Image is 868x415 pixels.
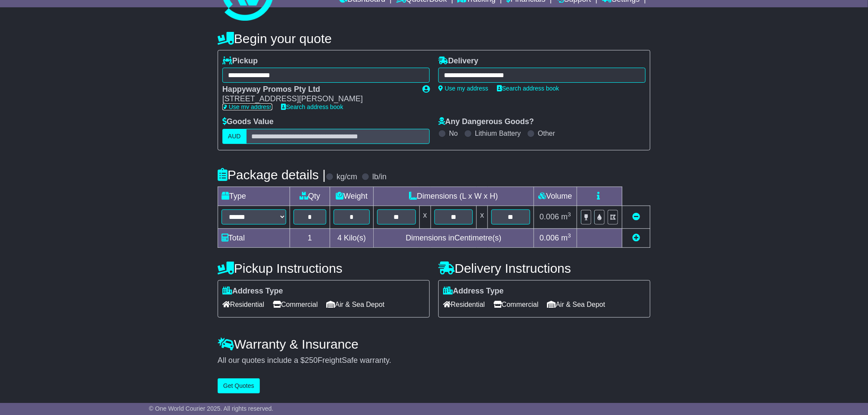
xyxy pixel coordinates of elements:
a: Use my address [438,85,488,92]
label: lb/in [372,172,387,182]
td: Kilo(s) [330,228,374,247]
div: Happyway Promos Pty Ltd [222,85,414,94]
h4: Package details | [218,168,326,182]
a: Remove this item [632,212,640,221]
a: Search address book [281,103,343,110]
span: Residential [222,298,264,311]
div: [STREET_ADDRESS][PERSON_NAME] [222,94,414,104]
td: Dimensions (L x W x H) [373,187,534,206]
sup: 3 [568,232,571,239]
label: Any Dangerous Goods? [438,117,534,127]
td: Weight [330,187,374,206]
span: m [561,212,571,221]
span: Residential [443,298,485,311]
button: Get Quotes [218,378,260,393]
h4: Warranty & Insurance [218,337,650,351]
label: No [449,129,458,137]
sup: 3 [568,211,571,218]
span: Air & Sea Depot [547,298,606,311]
td: Qty [290,187,330,206]
label: Pickup [222,56,258,66]
span: 0.006 [540,212,559,221]
label: kg/cm [337,172,357,182]
label: Address Type [443,287,504,296]
td: Type [218,187,290,206]
h4: Delivery Instructions [438,261,650,275]
span: m [561,234,571,242]
td: Total [218,228,290,247]
span: Commercial [273,298,318,311]
span: 250 [305,356,318,365]
label: Other [538,129,555,137]
td: x [477,206,488,228]
span: 0.006 [540,234,559,242]
span: 4 [337,234,342,242]
label: Lithium Battery [475,129,521,137]
a: Search address book [497,85,559,92]
span: Air & Sea Depot [327,298,385,311]
a: Add new item [632,234,640,242]
span: © One World Courier 2025. All rights reserved. [149,405,274,412]
a: Use my address [222,103,272,110]
td: 1 [290,228,330,247]
label: AUD [222,129,247,144]
td: Dimensions in Centimetre(s) [373,228,534,247]
span: Commercial [493,298,538,311]
td: x [419,206,431,228]
div: All our quotes include a $ FreightSafe warranty. [218,356,650,365]
label: Delivery [438,56,478,66]
label: Goods Value [222,117,274,127]
h4: Begin your quote [218,31,650,46]
label: Address Type [222,287,283,296]
h4: Pickup Instructions [218,261,430,275]
td: Volume [534,187,577,206]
